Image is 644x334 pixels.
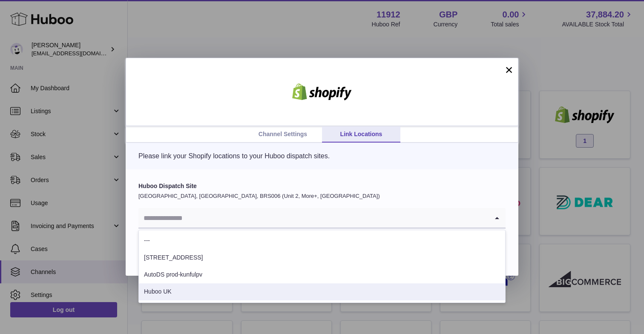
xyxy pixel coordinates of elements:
p: [GEOGRAPHIC_DATA], [GEOGRAPHIC_DATA], BRS006 (Unit 2, More+, [GEOGRAPHIC_DATA]) [138,192,506,200]
img: shopify [286,83,358,100]
p: Please link your Shopify locations to your Huboo dispatch sites. [138,151,506,161]
button: × [504,65,514,75]
a: Link Locations [322,126,400,143]
label: Huboo Dispatch Site [138,182,506,190]
input: Search for option [138,208,489,228]
a: Channel Settings [244,126,322,143]
li: --- [139,232,505,249]
li: AutoDS prod-kunfulpv [139,266,505,283]
div: Search for option [138,208,506,228]
li: [STREET_ADDRESS] [139,249,505,266]
li: Huboo UK [139,283,505,300]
